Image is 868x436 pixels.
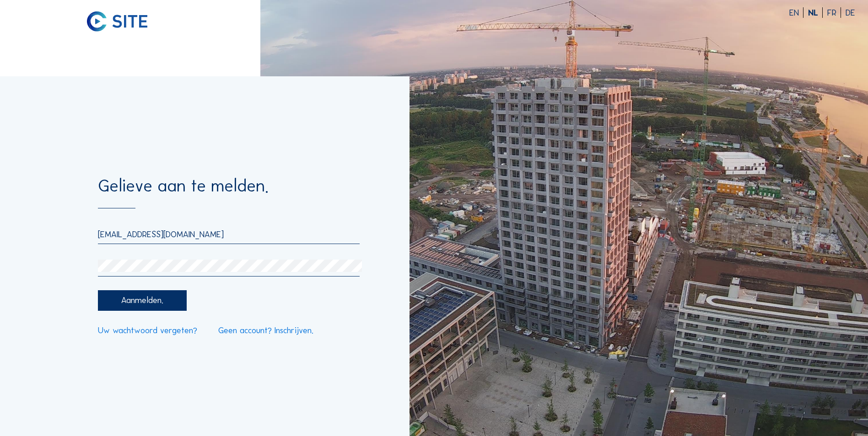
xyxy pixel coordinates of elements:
a: Uw wachtwoord vergeten? [98,326,197,335]
div: NL [808,9,823,17]
div: EN [789,9,803,17]
div: Aanmelden. [98,290,186,311]
div: Gelieve aan te melden. [98,177,360,208]
div: DE [846,9,855,17]
a: Geen account? Inschrijven. [218,326,313,335]
img: C-SITE logo [87,11,148,32]
div: FR [827,9,841,17]
input: E-mail [98,229,360,239]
